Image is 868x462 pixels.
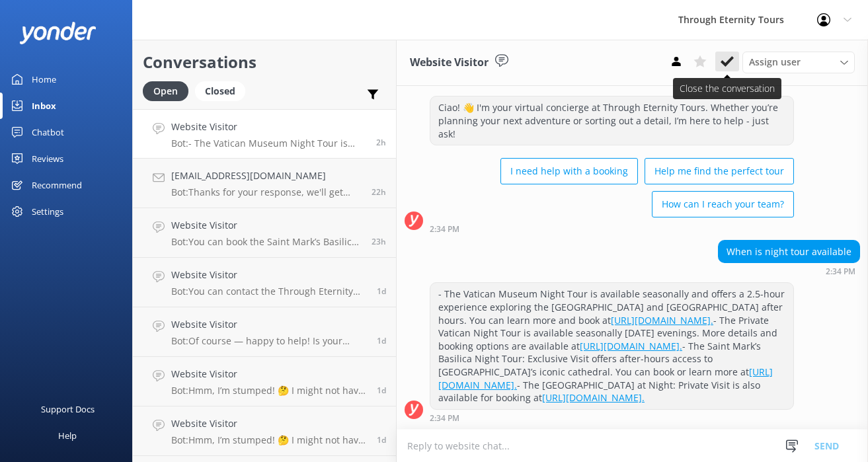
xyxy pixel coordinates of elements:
[41,396,95,422] div: Support Docs
[20,22,96,44] img: yonder-white-logo.png
[377,385,386,396] span: 09:04am 12-Aug-2025 (UTC +02:00) Europe/Amsterdam
[372,186,386,198] span: 06:38pm 12-Aug-2025 (UTC +02:00) Europe/Amsterdam
[719,241,859,263] div: When is night tour available
[611,314,713,327] a: [URL][DOMAIN_NAME].
[58,422,77,449] div: Help
[580,340,682,352] a: [URL][DOMAIN_NAME].
[195,81,245,101] div: Closed
[32,198,63,225] div: Settings
[171,236,362,248] p: Bot: You can book the Saint Mark’s Basilica Night Tour: Exclusive Visit or the [GEOGRAPHIC_DATA] ...
[171,169,362,183] h4: [EMAIL_ADDRESS][DOMAIN_NAME]
[652,191,794,217] button: How can I reach your team?
[143,81,188,101] div: Open
[430,224,794,233] div: 02:34pm 13-Aug-2025 (UTC +02:00) Europe/Amsterdam
[430,283,793,408] div: - The Vatican Museum Night Tour is available seasonally and offers a 2.5-hour experience explorin...
[133,357,396,406] a: Website VisitorBot:Hmm, I’m stumped! 🤔 I might not have the answer to that one, but our amazing t...
[143,50,386,75] h2: Conversations
[133,109,396,159] a: Website VisitorBot:- The Vatican Museum Night Tour is available seasonally and offers a 2.5-hour ...
[171,218,362,233] h4: Website Visitor
[500,158,638,184] button: I need help with a booking
[377,335,386,346] span: 11:00am 12-Aug-2025 (UTC +02:00) Europe/Amsterdam
[430,225,459,233] strong: 2:34 PM
[171,317,367,332] h4: Website Visitor
[542,391,645,404] a: [URL][DOMAIN_NAME].
[410,54,489,71] h3: Website Visitor
[143,83,195,98] a: Open
[133,307,396,357] a: Website VisitorBot:Of course — happy to help! Is your issue related to: - 🔄 Changing or canceling...
[171,137,366,149] p: Bot: - The Vatican Museum Night Tour is available seasonally and offers a 2.5-hour experience exp...
[430,96,793,145] div: Ciao! 👋 I'm your virtual concierge at Through Eternity Tours. Whether you’re planning your next a...
[171,186,362,198] p: Bot: Thanks for your response, we'll get back to you as soon as we can during opening hours.
[749,55,801,69] span: Assign user
[32,172,82,198] div: Recommend
[171,286,367,297] p: Bot: You can contact the Through Eternity Tours team at [PHONE_NUMBER] or [PHONE_NUMBER]. You can...
[171,335,367,347] p: Bot: Of course — happy to help! Is your issue related to: - 🔄 Changing or canceling a tour - 📧 No...
[171,367,367,381] h4: Website Visitor
[32,93,56,119] div: Inbox
[171,268,367,282] h4: Website Visitor
[742,52,855,73] div: Assign User
[430,414,459,422] strong: 2:34 PM
[133,406,396,456] a: Website VisitorBot:Hmm, I’m stumped! 🤔 I might not have the answer to that one, but our amazing t...
[171,120,366,134] h4: Website Visitor
[32,66,56,93] div: Home
[377,434,386,445] span: 05:09am 12-Aug-2025 (UTC +02:00) Europe/Amsterdam
[645,158,794,184] button: Help me find the perfect tour
[133,208,396,258] a: Website VisitorBot:You can book the Saint Mark’s Basilica Night Tour: Exclusive Visit or the [GEO...
[195,83,252,98] a: Closed
[372,236,386,247] span: 05:42pm 12-Aug-2025 (UTC +02:00) Europe/Amsterdam
[376,137,386,148] span: 02:34pm 13-Aug-2025 (UTC +02:00) Europe/Amsterdam
[171,385,367,397] p: Bot: Hmm, I’m stumped! 🤔 I might not have the answer to that one, but our amazing team definitely...
[32,145,63,172] div: Reviews
[133,258,396,307] a: Website VisitorBot:You can contact the Through Eternity Tours team at [PHONE_NUMBER] or [PHONE_NU...
[438,366,773,391] a: [URL][DOMAIN_NAME].
[171,416,367,431] h4: Website Visitor
[171,434,367,446] p: Bot: Hmm, I’m stumped! 🤔 I might not have the answer to that one, but our amazing team definitely...
[826,268,855,276] strong: 2:34 PM
[377,286,386,297] span: 03:40pm 12-Aug-2025 (UTC +02:00) Europe/Amsterdam
[718,266,860,276] div: 02:34pm 13-Aug-2025 (UTC +02:00) Europe/Amsterdam
[133,159,396,208] a: [EMAIL_ADDRESS][DOMAIN_NAME]Bot:Thanks for your response, we'll get back to you as soon as we can...
[430,413,794,422] div: 02:34pm 13-Aug-2025 (UTC +02:00) Europe/Amsterdam
[32,119,64,145] div: Chatbot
